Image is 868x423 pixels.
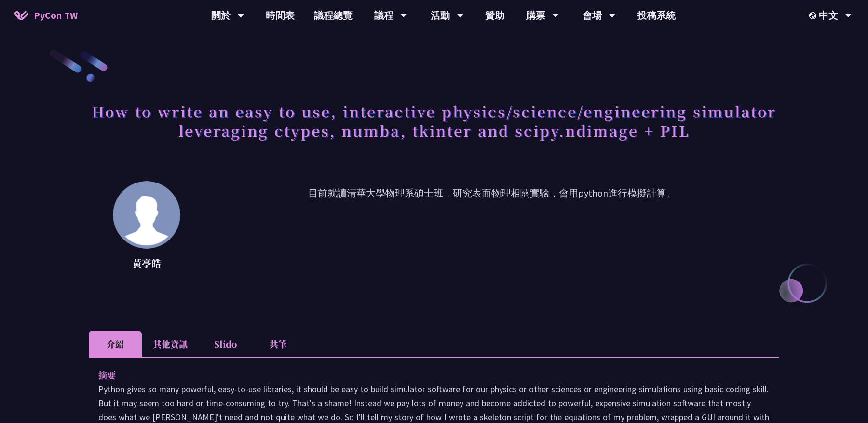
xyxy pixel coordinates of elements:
img: Locale Icon [809,12,819,19]
li: 其他資訊 [142,331,199,357]
li: 共筆 [252,331,305,357]
li: 介紹 [89,331,142,357]
a: PyCon TW [5,3,87,28]
span: PyCon TW [34,8,78,23]
p: 黃亭皓 [113,256,180,270]
p: 目前就讀清華大學物理系碩士班，研究表面物理相關實驗，會用python進行模擬計算。 [204,186,779,273]
p: 摘要 [98,368,750,382]
h1: How to write an easy to use, interactive physics/science/engineering simulator leveraging ctypes,... [89,97,779,145]
img: 黃亭皓 [113,181,180,249]
img: Home icon of PyCon TW 2025 [14,11,29,20]
li: Slido [199,331,252,357]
